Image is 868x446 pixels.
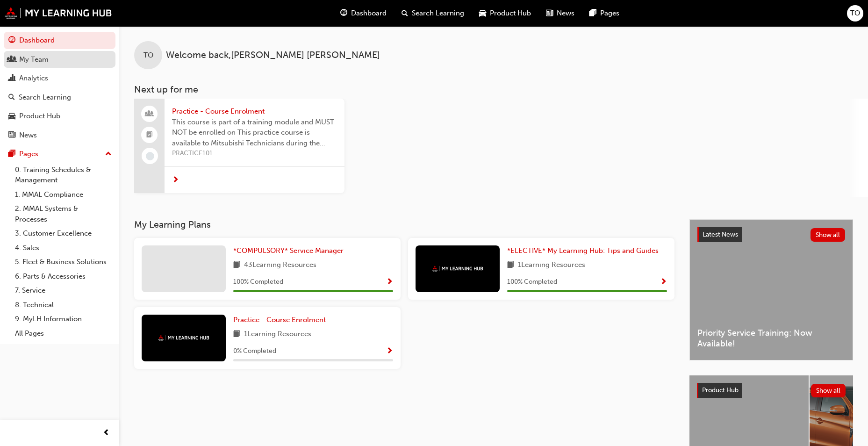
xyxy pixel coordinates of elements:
span: guage-icon [340,7,347,19]
h3: My Learning Plans [134,219,674,230]
a: Practice - Course Enrolment [233,315,330,325]
span: Practice - Course Enrolment [233,316,326,324]
a: *COMPULSORY* Service Manager [233,245,347,256]
span: Product Hub [702,386,739,394]
span: pages-icon [8,150,15,158]
span: *COMPULSORY* Service Manager [233,246,344,255]
button: Pages [4,145,115,163]
span: Search Learning [412,8,464,19]
span: Pages [600,8,619,19]
div: My Team [19,54,49,65]
span: 1 Learning Resources [244,329,311,340]
a: 5. Fleet & Business Solutions [11,255,115,269]
h3: Next up for me [119,84,868,95]
span: TO [850,8,860,19]
span: Welcome back , [PERSON_NAME] [PERSON_NAME] [166,50,380,61]
span: 1 Learning Resources [518,259,585,271]
span: learningRecordVerb_NONE-icon [146,152,154,160]
a: car-iconProduct Hub [472,4,538,23]
span: Dashboard [351,8,387,19]
a: search-iconSearch Learning [394,4,472,23]
span: up-icon [105,148,112,160]
a: Dashboard [4,32,115,49]
a: 7. Service [11,283,115,298]
div: Analytics [19,73,48,84]
span: people-icon [8,56,15,64]
span: Priority Service Training: Now Available! [697,328,845,349]
span: news-icon [8,131,15,140]
div: Product Hub [19,111,60,122]
a: My Team [4,51,115,68]
span: news-icon [546,7,553,19]
a: guage-iconDashboard [333,4,394,23]
div: Pages [19,149,38,159]
a: Product Hub [4,108,115,125]
a: Latest NewsShow allPriority Service Training: Now Available! [689,219,853,360]
span: car-icon [479,7,486,19]
span: 43 Learning Resources [244,259,316,271]
a: 4. Sales [11,241,115,255]
span: car-icon [8,112,15,121]
button: TO [847,5,863,22]
button: Show Progress [386,276,393,288]
span: 100 % Completed [233,277,283,288]
div: News [19,130,37,141]
button: DashboardMy TeamAnalyticsSearch LearningProduct HubNews [4,30,115,145]
span: next-icon [172,176,179,185]
span: search-icon [8,94,15,102]
span: This course is part of a training module and MUST NOT be enrolled on This practice course is avai... [172,117,337,149]
img: mmal [158,335,209,341]
div: Search Learning [19,92,71,103]
a: Practice - Course EnrolmentThis course is part of a training module and MUST NOT be enrolled on T... [134,99,344,193]
span: News [557,8,574,19]
span: Practice - Course Enrolment [172,106,337,117]
a: 1. MMAL Compliance [11,187,115,202]
span: Show Progress [660,278,667,287]
span: PRACTICE101 [172,148,337,159]
span: book-icon [233,259,240,271]
a: pages-iconPages [582,4,627,23]
img: mmal [5,7,112,19]
a: *ELECTIVE* My Learning Hub: Tips and Guides [507,245,662,256]
button: Show Progress [660,276,667,288]
a: Search Learning [4,89,115,106]
a: 8. Technical [11,298,115,312]
span: TO [143,50,153,61]
a: news-iconNews [538,4,582,23]
span: guage-icon [8,36,15,45]
span: Latest News [703,230,738,238]
span: 0 % Completed [233,346,276,357]
span: Product Hub [490,8,531,19]
a: 9. MyLH Information [11,312,115,326]
a: Product HubShow all [697,383,846,398]
span: 100 % Completed [507,277,557,288]
span: booktick-icon [146,129,153,141]
span: people-icon [146,108,153,120]
span: search-icon [402,7,408,19]
span: Show Progress [386,278,393,287]
a: News [4,127,115,144]
a: 3. Customer Excellence [11,226,115,241]
a: 0. Training Schedules & Management [11,163,115,187]
span: Show Progress [386,347,393,356]
span: pages-icon [589,7,596,19]
a: All Pages [11,326,115,341]
span: chart-icon [8,74,15,83]
a: Latest NewsShow all [697,227,845,242]
span: *ELECTIVE* My Learning Hub: Tips and Guides [507,246,659,255]
span: book-icon [233,329,240,340]
span: prev-icon [103,427,110,439]
button: Show Progress [386,345,393,357]
a: Analytics [4,70,115,87]
button: Show all [811,384,846,397]
button: Show all [811,228,846,242]
span: book-icon [507,259,514,271]
a: 2. MMAL Systems & Processes [11,201,115,226]
img: mmal [432,266,483,272]
a: 6. Parts & Accessories [11,269,115,284]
